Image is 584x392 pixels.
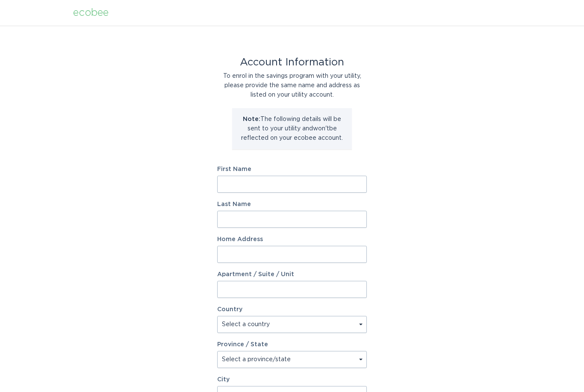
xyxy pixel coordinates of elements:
[239,115,345,143] p: The following details will be sent to your utility and won't be reflected on your ecobee account.
[217,71,367,100] div: To enrol in the savings program with your utility, please provide the same name and address as li...
[217,58,367,67] div: Account Information
[217,271,367,277] label: Apartment / Suite / Unit
[217,236,367,242] label: Home Address
[217,201,367,207] label: Last Name
[73,8,109,18] div: ecobee
[217,307,242,312] label: Country
[243,116,260,122] strong: Note:
[217,166,367,172] label: First Name
[217,377,367,383] label: City
[217,342,268,348] label: Province / State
